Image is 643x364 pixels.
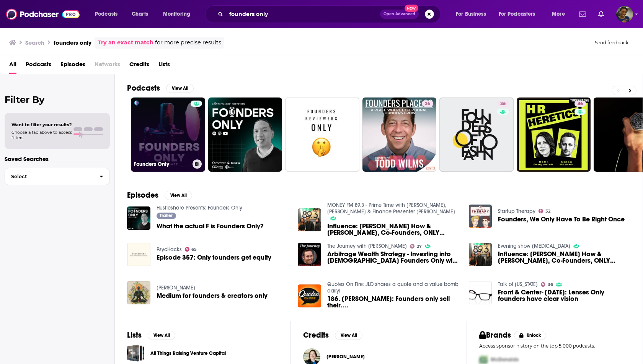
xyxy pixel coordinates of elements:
h2: Lists [127,330,142,340]
span: For Business [456,9,486,19]
button: open menu [450,8,496,20]
span: for more precise results [155,38,221,47]
button: open menu [90,8,127,20]
button: View All [165,191,192,200]
h2: Podcasts [127,83,160,93]
span: For Podcasters [499,9,535,19]
input: Search podcasts, credits, & more... [226,8,380,20]
img: Influence: Adren How & Jermaine Teo, Co-Founders, ONLY Aesthetics [469,243,492,266]
a: 46 [517,97,591,172]
span: More [552,9,565,19]
span: Networks [95,58,120,74]
span: Charts [132,9,148,19]
img: Founders, We Only Have To Be Right Once [469,205,492,228]
a: Charts [127,8,153,20]
span: 65 [191,248,197,251]
a: Influence: Adren How & Jermaine Teo, Co-Founders, ONLY Aesthetics [498,251,630,264]
a: EpisodesView All [127,190,192,200]
span: Choose a tab above to access filters. [11,130,72,140]
p: Access sponsor history on the top 5,000 podcasts. [479,343,630,349]
button: Open AdvancedNew [380,10,419,19]
a: The Journey with Christian D Evans [327,243,407,249]
button: Unlock [514,331,547,340]
img: Front & Center- Nov. 17, 2016: Lenses Only founders have clear vision [469,281,492,304]
span: All [9,58,16,74]
h2: Filter By [5,94,110,105]
button: View All [166,84,194,93]
a: Quotes On Fire: JLD shares a quote and a value bomb daily! [327,281,459,294]
a: Founders, We Only Have To Be Right Once [498,216,625,223]
span: Monitoring [163,9,190,19]
img: Episode 357: Only founders get equity [127,243,150,266]
span: 27 [417,245,422,248]
a: 27 [410,244,422,249]
a: Podcasts [26,58,51,74]
span: Open Advanced [384,12,415,16]
span: Trailer [160,213,173,218]
a: 36 [362,97,437,172]
h3: Founders Only [134,161,189,167]
a: Front & Center- Nov. 17, 2016: Lenses Only founders have clear vision [498,289,630,302]
a: Founders Only [131,97,205,172]
span: Select [5,174,93,179]
button: Send feedback [592,39,631,46]
span: 36 [500,100,506,108]
button: View All [148,331,175,340]
a: PsycHacks [157,246,182,253]
a: Hustleshare Presents: Founders Only [157,205,242,211]
img: Influence: Adren How & Jermaine Teo, Co-Founders, ONLY Aesthetics [298,208,321,232]
a: PodcastsView All [127,83,194,93]
span: 52 [545,210,550,213]
p: Saved Searches [5,155,110,162]
img: Arbitrage Wealth Strategy - Investing into Female Founders Only with Wendy Diamond [298,243,321,266]
span: Episode 357: Only founders get equity [157,254,271,261]
span: Influence: [PERSON_NAME] How & [PERSON_NAME], Co-Founders, ONLY Aesthetics [498,251,630,264]
button: open menu [158,8,200,20]
a: MONEY FM 89.3 - Prime Time with Howie Lim, Rachel Kelly & Finance Presenter JP Ong [327,202,455,215]
img: What the actual F is Founders Only? [127,206,150,230]
h3: founders only [54,39,91,46]
a: CreditsView All [303,330,362,340]
a: Influence: Adren How & Jermaine Teo, Co-Founders, ONLY Aesthetics [327,223,460,236]
a: All Things Raising Venture Capital [150,349,226,357]
span: 46 [578,100,583,108]
span: Lists [158,58,170,74]
a: 36 [497,101,509,107]
button: View All [335,331,362,340]
span: Credits [129,58,149,74]
h2: Credits [303,330,329,340]
img: Podchaser - Follow, Share and Rate Podcasts [6,7,80,21]
div: Search podcasts, credits, & more... [212,5,448,23]
a: 0 [208,97,282,172]
a: 36 [422,101,433,107]
img: 186. Peter Thiel: Founders only sell their.... [298,284,321,308]
div: 0 [275,101,279,169]
h2: Episodes [127,190,158,200]
a: Episodes [60,58,85,74]
span: New [405,5,418,12]
span: What the actual F is Founders Only? [157,223,264,229]
h3: Search [25,39,44,46]
h2: Brands [479,330,511,340]
span: [PERSON_NAME] [326,354,365,360]
a: Try an exact match [98,38,153,47]
a: 36 [439,97,514,172]
span: Podcasts [95,9,118,19]
a: Medium for founders & creators only [157,292,268,299]
a: All Things Raising Venture Capital [127,344,144,362]
img: Medium for founders & creators only [127,281,150,304]
a: Susan Boles [326,354,365,360]
a: Solomon Inna Rivatar [157,284,195,291]
a: Arbitrage Wealth Strategy - Investing into Female Founders Only with Wendy Diamond [327,251,460,264]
